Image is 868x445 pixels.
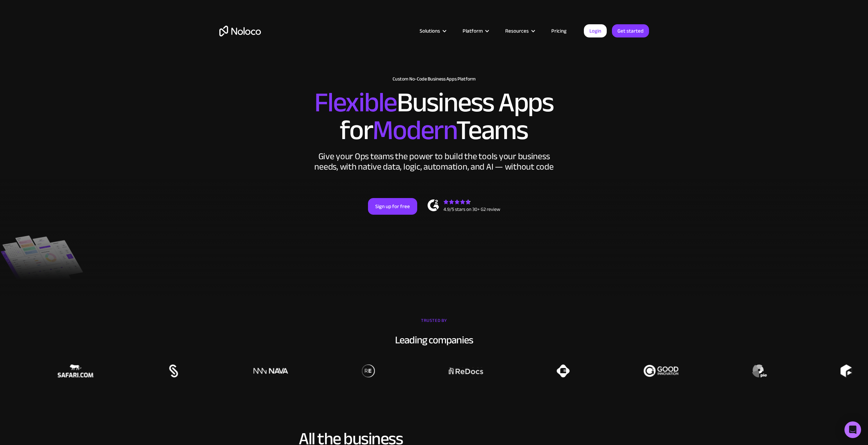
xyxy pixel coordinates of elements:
a: Sign up for free [368,198,417,215]
h2: Business Apps for Teams [219,89,649,144]
div: Give your Ops teams the power to build the tools your business needs, with native data, logic, au... [313,151,555,172]
div: Platform [454,26,497,35]
a: home [219,26,261,36]
div: Platform [463,26,483,35]
span: Modern [372,104,456,156]
div: Solutions [420,26,440,35]
a: Pricing [543,26,575,35]
div: Open Intercom Messenger [844,421,861,438]
div: Resources [497,26,543,35]
a: Get started [612,24,649,37]
div: Resources [505,26,529,35]
div: Solutions [411,26,454,35]
h1: Custom No-Code Business Apps Platform [219,76,649,82]
a: Login [584,24,607,37]
span: Flexible [314,77,397,128]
